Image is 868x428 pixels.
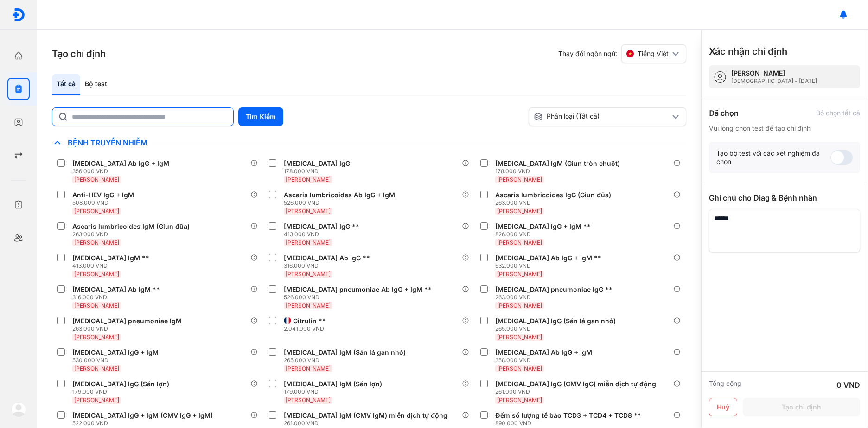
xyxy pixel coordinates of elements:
div: 826.000 VND [495,231,594,238]
div: 413.000 VND [284,231,363,238]
div: 508.000 VND [72,199,138,207]
span: Tiếng Việt [638,50,669,58]
span: [PERSON_NAME] [286,397,331,403]
div: 316.000 VND [284,262,374,270]
div: [MEDICAL_DATA] Ab IgG + IgM [72,159,169,168]
div: [PERSON_NAME] [731,69,817,77]
h3: Xác nhận chỉ định [709,45,787,58]
div: Citrulin ** [293,317,326,325]
span: [PERSON_NAME] [74,365,119,372]
div: [MEDICAL_DATA] IgM (Giun tròn chuột) [495,159,620,168]
div: [MEDICAL_DATA] IgM (Sán lợn) [284,380,382,388]
div: Thay đổi ngôn ngữ: [558,44,686,63]
div: Đã chọn [709,107,739,119]
div: 265.000 VND [495,325,619,333]
div: Tất cả [52,74,80,95]
div: 356.000 VND [72,168,173,175]
div: Bộ test [80,74,112,95]
span: [PERSON_NAME] [74,176,119,183]
div: 632.000 VND [495,262,605,270]
div: Ghi chú cho Diag & Bệnh nhân [709,192,860,203]
div: 526.000 VND [284,199,399,207]
div: [MEDICAL_DATA] IgG (CMV IgG) miễn dịch tự động [495,380,656,388]
div: Ascaris lumbricoides IgG (Giun đũa) [495,191,611,199]
div: 263.000 VND [72,231,193,238]
span: [PERSON_NAME] [74,397,119,403]
div: 261.000 VND [284,420,451,427]
img: logo [12,8,26,22]
div: [MEDICAL_DATA] Ab IgG ** [284,254,370,262]
div: [MEDICAL_DATA] pneumoniae Ab IgG + IgM ** [284,285,432,294]
span: [PERSON_NAME] [497,176,542,183]
button: Huỷ [709,398,737,416]
div: [MEDICAL_DATA] IgG + IgM (CMV IgG + IgM) [72,411,213,420]
div: 0 VND [836,379,860,390]
div: 179.000 VND [72,388,173,396]
div: Bỏ chọn tất cả [816,109,860,117]
div: 2.041.000 VND [284,325,330,333]
div: 178.000 VND [284,168,354,175]
span: [PERSON_NAME] [497,239,542,246]
button: Tạo chỉ định [743,398,860,416]
div: 530.000 VND [72,357,162,364]
div: [MEDICAL_DATA] IgG + IgM [72,348,159,357]
span: [PERSON_NAME] [74,271,119,277]
div: 263.000 VND [495,199,615,207]
span: [PERSON_NAME] [286,271,331,277]
div: Anti-HEV IgG + IgM [72,191,134,199]
div: Ascaris lumbricoides IgM (Giun đũa) [72,222,190,231]
div: [DEMOGRAPHIC_DATA] - [DATE] [731,77,817,85]
span: [PERSON_NAME] [497,334,542,340]
span: [PERSON_NAME] [497,397,542,403]
span: [PERSON_NAME] [286,239,331,246]
div: Ascaris lumbricoides Ab IgG + IgM [284,191,395,199]
span: [PERSON_NAME] [286,302,331,309]
div: [MEDICAL_DATA] IgM ** [72,254,149,262]
span: [PERSON_NAME] [286,365,331,372]
div: 522.000 VND [72,420,217,427]
div: [MEDICAL_DATA] pneumoniae IgG ** [495,285,613,294]
div: Tạo bộ test với các xét nghiệm đã chọn [716,149,830,166]
div: 265.000 VND [284,357,409,364]
span: [PERSON_NAME] [497,271,542,277]
div: [MEDICAL_DATA] IgG [284,159,350,168]
div: 263.000 VND [72,325,185,333]
div: [MEDICAL_DATA] IgM (Sán lá gan nhỏ) [284,348,406,357]
span: [PERSON_NAME] [497,365,542,372]
span: [PERSON_NAME] [74,302,119,309]
img: logo [11,402,26,417]
span: [PERSON_NAME] [74,208,119,214]
span: [PERSON_NAME] [286,176,331,183]
div: 178.000 VND [495,168,624,175]
div: 526.000 VND [284,294,435,301]
div: 358.000 VND [495,357,596,364]
div: 890.000 VND [495,420,645,427]
span: Bệnh Truyền Nhiễm [63,138,152,147]
div: 316.000 VND [72,294,164,301]
div: Tổng cộng [709,379,741,390]
div: 413.000 VND [72,262,153,270]
span: [PERSON_NAME] [286,208,331,214]
div: [MEDICAL_DATA] IgG + IgM ** [495,222,591,231]
div: 179.000 VND [284,388,386,396]
button: Tìm Kiếm [238,107,283,126]
div: Vui lòng chọn test để tạo chỉ định [709,124,860,132]
span: [PERSON_NAME] [497,302,542,309]
div: [MEDICAL_DATA] IgG (Sán lợn) [72,380,169,388]
div: 263.000 VND [495,294,616,301]
h3: Tạo chỉ định [52,47,106,60]
span: [PERSON_NAME] [74,239,119,246]
div: Đếm số lượng tế bào TCD3 + TCD4 + TCD8 ** [495,411,641,420]
div: Phân loại (Tất cả) [534,112,670,121]
span: [PERSON_NAME] [74,334,119,340]
div: 261.000 VND [495,388,660,396]
div: [MEDICAL_DATA] Ab IgG + IgM [495,348,592,357]
div: [MEDICAL_DATA] IgG (Sán lá gan nhỏ) [495,317,616,325]
div: [MEDICAL_DATA] IgM (CMV IgM) miễn dịch tự động [284,411,447,420]
span: [PERSON_NAME] [497,208,542,214]
div: [MEDICAL_DATA] Ab IgM ** [72,285,160,294]
div: [MEDICAL_DATA] Ab IgG + IgM ** [495,254,601,262]
div: [MEDICAL_DATA] pneumoniae IgM [72,317,182,325]
div: [MEDICAL_DATA] IgG ** [284,222,359,231]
